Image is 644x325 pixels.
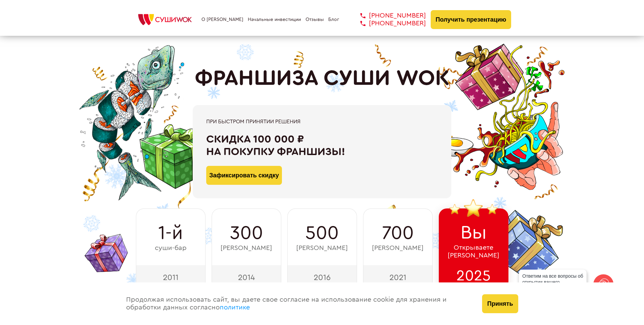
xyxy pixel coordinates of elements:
button: Получить презентацию [431,10,511,29]
div: 2021 [363,265,433,290]
span: [PERSON_NAME] [296,244,348,252]
div: При быстром принятии решения [206,119,438,125]
a: Начальные инвестиции [248,17,301,22]
img: СУШИWOK [133,12,197,27]
button: Принять [482,294,518,313]
button: Зафиксировать скидку [206,166,282,185]
div: 2014 [212,265,281,290]
div: Продолжая использовать сайт, вы даете свое согласие на использование cookie для хранения и обрабо... [119,282,476,325]
a: политике [220,304,250,311]
span: 300 [230,222,263,244]
a: О [PERSON_NAME] [201,17,243,22]
a: Блог [328,17,339,22]
div: 2025 [439,265,508,290]
a: [PHONE_NUMBER] [350,20,426,27]
span: Вы [460,222,487,244]
div: 2016 [287,265,357,290]
a: [PHONE_NUMBER] [350,12,426,20]
span: 1-й [158,222,183,244]
h1: ФРАНШИЗА СУШИ WOK [195,66,450,91]
span: [PERSON_NAME] [372,244,424,252]
div: 2011 [136,265,206,290]
span: Открываете [PERSON_NAME] [448,244,499,259]
span: 700 [382,222,414,244]
span: 500 [305,222,339,244]
span: [PERSON_NAME] [220,244,272,252]
a: Отзывы [306,17,324,22]
div: Ответим на все вопросы об открытии вашего [PERSON_NAME]! [519,270,587,295]
span: суши-бар [155,244,187,252]
div: Скидка 100 000 ₽ на покупку франшизы! [206,133,438,158]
